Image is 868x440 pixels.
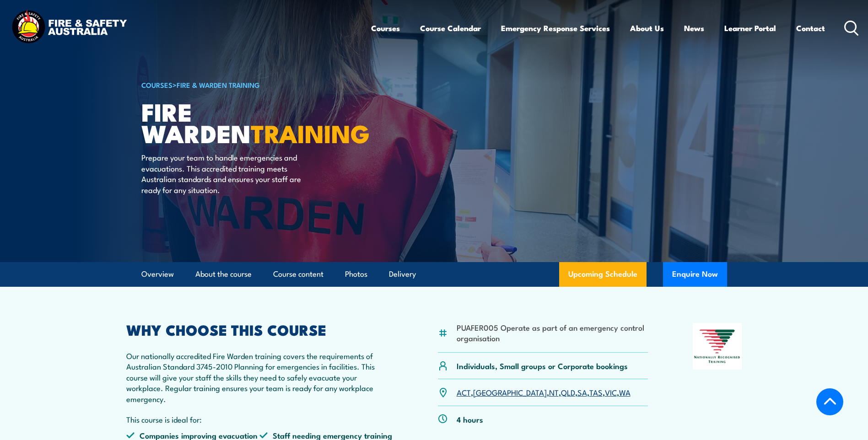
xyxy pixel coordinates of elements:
[457,360,628,371] p: Individuals, Small groups or Corporate bookings
[619,386,631,397] a: WA
[796,16,825,40] a: Contact
[693,323,742,370] img: Nationally Recognised Training logo.
[473,386,547,397] a: [GEOGRAPHIC_DATA]
[126,350,394,404] p: Our nationally accredited Fire Warden training covers the requirements of Australian Standard 374...
[605,386,617,397] a: VIC
[630,16,664,40] a: About Us
[141,79,367,90] h6: >
[663,262,727,287] button: Enquire Now
[273,262,323,286] a: Course content
[559,262,647,287] a: Upcoming Schedule
[457,414,483,424] p: 4 hours
[389,262,416,286] a: Delivery
[126,414,394,424] p: This course is ideal for:
[251,113,370,151] strong: TRAINING
[345,262,367,286] a: Photos
[457,322,648,343] li: PUAFER005 Operate as part of an emergency control organisation
[577,386,587,397] a: SA
[684,16,704,40] a: News
[371,16,400,40] a: Courses
[501,16,610,40] a: Emergency Response Services
[126,323,394,336] h2: WHY CHOOSE THIS COURSE
[141,101,367,143] h1: Fire Warden
[457,387,631,397] p: , , , , , , ,
[141,80,173,90] a: COURSES
[141,152,308,195] p: Prepare your team to handle emergencies and evacuations. This accredited training meets Australia...
[195,262,252,286] a: About the course
[561,386,575,397] a: QLD
[141,262,174,286] a: Overview
[420,16,481,40] a: Course Calendar
[457,386,471,397] a: ACT
[589,386,603,397] a: TAS
[549,386,559,397] a: NT
[724,16,776,40] a: Learner Portal
[177,80,260,90] a: Fire & Warden Training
